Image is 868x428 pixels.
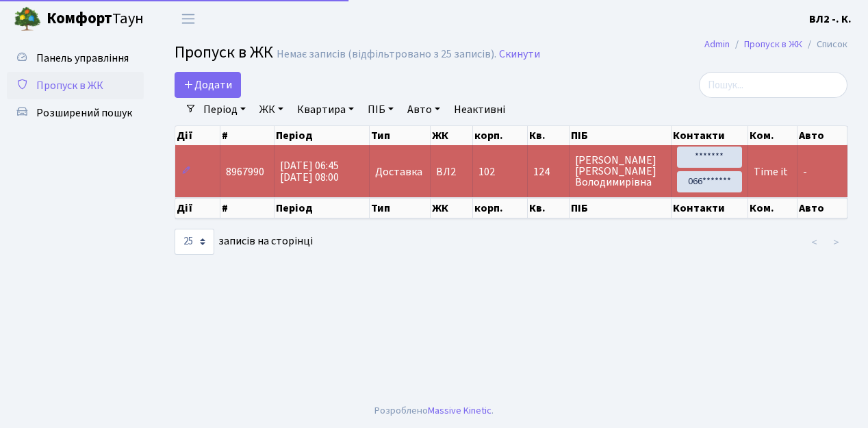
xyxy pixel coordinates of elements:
[277,48,496,61] div: Немає записів (відфільтровано з 25 записів).
[175,229,214,255] select: записів на сторінці
[175,229,313,255] label: записів на сторінці
[183,77,232,92] span: Додати
[7,99,144,127] a: Розширений пошук
[473,126,528,145] th: корп.
[575,155,665,188] span: [PERSON_NAME] [PERSON_NAME] Володимирівна
[220,126,275,145] th: #
[684,30,868,59] nav: breadcrumb
[436,166,467,177] span: ВЛ2
[175,126,220,145] th: Дії
[7,72,144,99] a: Пропуск в ЖК
[448,98,511,121] a: Неактивні
[809,11,852,27] a: ВЛ2 -. К.
[14,5,41,33] img: logo.png
[533,166,563,177] span: 124
[431,198,473,218] th: ЖК
[478,164,495,179] span: 102
[36,105,132,121] span: Розширений пошук
[809,12,852,27] b: ВЛ2 -. К.
[570,198,672,218] th: ПІБ
[175,72,241,98] a: Додати
[699,72,847,98] input: Пошук...
[36,78,103,93] span: Пропуск в ЖК
[275,126,370,145] th: Період
[47,8,112,29] b: Комфорт
[744,37,802,51] a: Пропуск в ЖК
[797,198,847,218] th: Авто
[528,126,570,145] th: Кв.
[431,126,473,145] th: ЖК
[171,8,205,30] button: Переключити навігацію
[198,98,251,121] a: Період
[292,98,359,121] a: Квартира
[499,48,540,61] a: Скинути
[802,37,847,52] li: Список
[175,40,273,64] span: Пропуск в ЖК
[754,164,788,179] span: Time it
[704,37,730,51] a: Admin
[428,403,492,418] a: Massive Kinetic
[370,126,431,145] th: Тип
[36,51,129,66] span: Панель управління
[362,98,399,121] a: ПІБ
[473,198,528,218] th: корп.
[370,198,431,218] th: Тип
[748,198,798,218] th: Ком.
[672,126,748,145] th: Контакти
[375,166,422,177] span: Доставка
[226,164,264,179] span: 8967990
[797,126,847,145] th: Авто
[175,198,220,218] th: Дії
[570,126,672,145] th: ПІБ
[7,45,144,72] a: Панель управління
[374,403,494,418] div: Розроблено .
[220,198,275,218] th: #
[47,8,144,31] span: Таун
[748,126,798,145] th: Ком.
[275,198,370,218] th: Період
[402,98,446,121] a: Авто
[528,198,570,218] th: Кв.
[280,158,339,185] span: [DATE] 06:45 [DATE] 08:00
[254,98,289,121] a: ЖК
[803,164,807,179] span: -
[672,198,748,218] th: Контакти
